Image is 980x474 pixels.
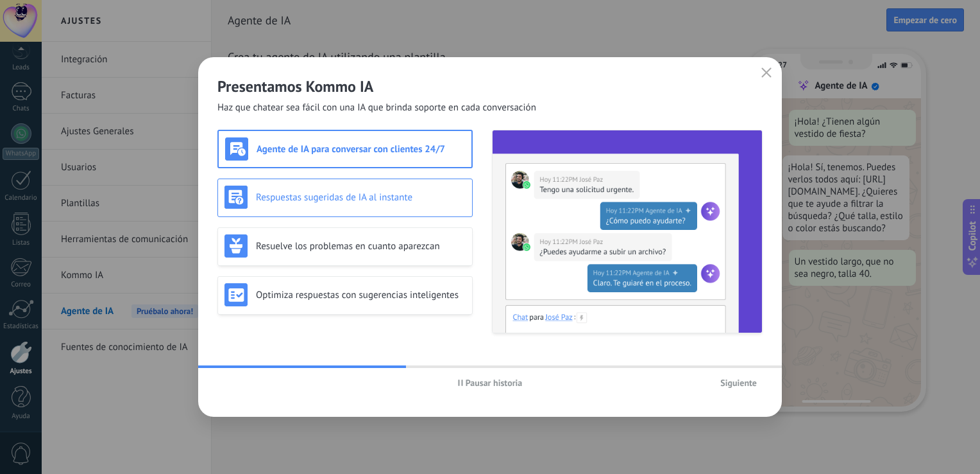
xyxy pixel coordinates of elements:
[720,378,757,387] span: Siguiente
[452,373,528,392] button: Pausar historia
[256,240,466,252] h3: Resuelve los problemas en cuanto aparezcan
[217,101,536,114] span: Haz que chatear sea fácil con una IA que brinda soporte en cada conversación
[256,289,466,301] h3: Optimiza respuestas con sugerencias inteligentes
[466,378,523,387] span: Pausar historia
[256,191,466,204] h3: Respuestas sugeridas de IA al instante
[257,143,465,155] h3: Agente de IA para conversar con clientes 24/7
[217,76,763,96] h2: Presentamos Kommo IA
[714,373,763,392] button: Siguiente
